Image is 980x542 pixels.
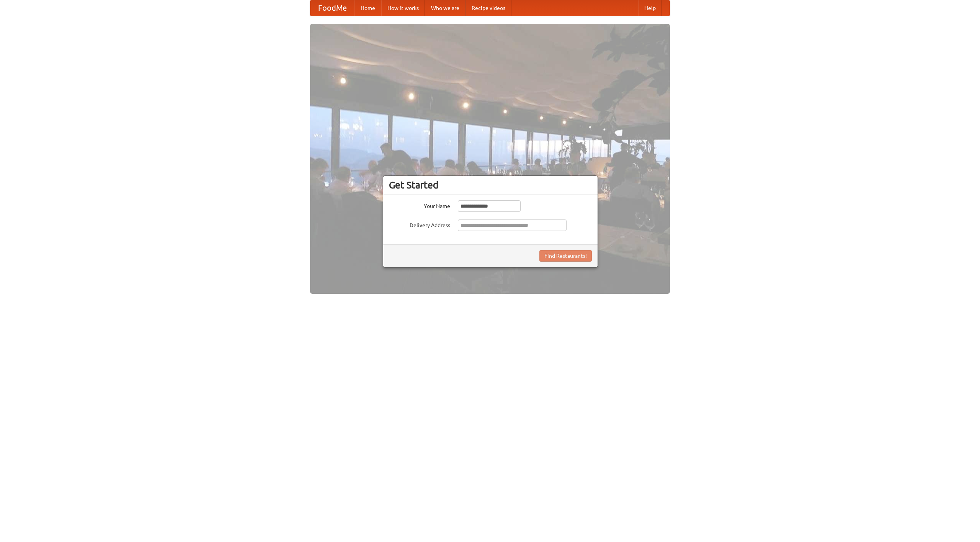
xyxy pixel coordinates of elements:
h3: Get Started [389,179,592,191]
label: Your Name [389,200,450,210]
a: FoodMe [310,0,354,16]
a: How it works [381,0,425,16]
button: Find Restaurants! [539,250,592,262]
a: Recipe videos [465,0,511,16]
label: Delivery Address [389,219,450,229]
a: Home [354,0,381,16]
a: Who we are [425,0,465,16]
a: Help [638,0,662,16]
